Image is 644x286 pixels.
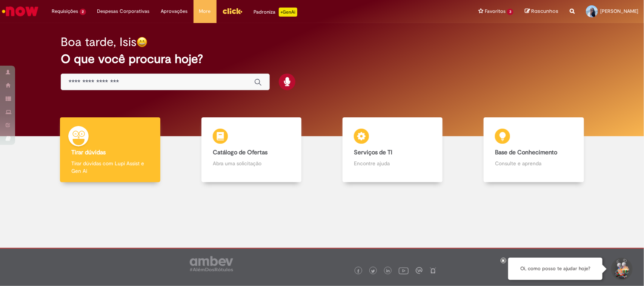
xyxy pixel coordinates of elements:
[485,8,506,15] span: Favoritos
[61,35,137,49] h2: Boa tarde, Isis
[213,149,267,156] b: Catálogo de Ofertas
[190,256,233,271] img: logo_footer_ambev_rotulo_gray.png
[52,8,78,15] span: Requisições
[354,160,431,167] p: Encontre ajuda
[322,117,463,183] a: Serviços de TI Encontre ajuda
[97,8,150,15] span: Despesas Corporativas
[80,9,86,15] span: 2
[525,8,558,15] a: Rascunhos
[416,267,423,274] img: logo_footer_workplace.png
[507,9,513,15] span: 3
[357,269,360,273] img: logo_footer_facebook.png
[213,160,290,167] p: Abra uma solicitação
[610,258,633,280] button: Iniciar Conversa de Suporte
[399,266,409,275] img: logo_footer_youtube.png
[495,160,572,167] p: Consulte e aprenda
[531,8,558,15] span: Rascunhos
[371,269,375,273] img: logo_footer_twitter.png
[199,8,211,15] span: More
[254,8,297,17] div: Padroniza
[354,149,392,156] b: Serviços de TI
[1,4,40,19] img: ServiceNow
[463,117,604,183] a: Base de Conhecimento Consulte e aprenda
[71,160,149,175] p: Tirar dúvidas com Lupi Assist e Gen Ai
[161,8,188,15] span: Aprovações
[181,117,322,183] a: Catálogo de Ofertas Abra uma solicitação
[430,267,437,274] img: logo_footer_naosei.png
[137,37,148,48] img: happy-face.png
[495,149,557,156] b: Base de Conhecimento
[222,5,243,17] img: click_logo_yellow_360x200.png
[279,8,297,17] p: +GenAi
[508,258,603,280] div: Oi, como posso te ajudar hoje?
[61,52,583,66] h2: O que você procura hoje?
[386,269,390,274] img: logo_footer_linkedin.png
[71,149,106,156] b: Tirar dúvidas
[600,8,638,14] span: [PERSON_NAME]
[40,117,181,183] a: Tirar dúvidas Tirar dúvidas com Lupi Assist e Gen Ai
